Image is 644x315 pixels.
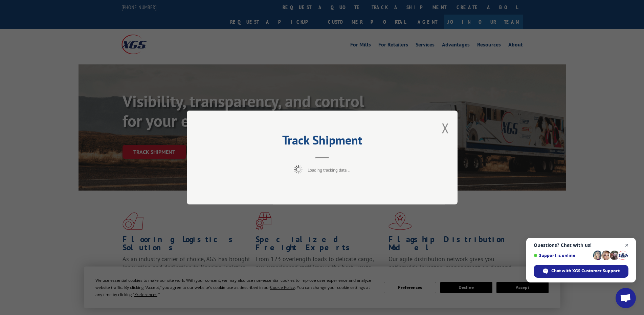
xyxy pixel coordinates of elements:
[534,253,591,258] span: Support is online
[308,167,350,173] span: Loading tracking data...
[551,268,620,274] span: Chat with XGS Customer Support
[534,265,628,278] div: Chat with XGS Customer Support
[442,119,449,137] button: Close modal
[221,135,424,148] h2: Track Shipment
[534,242,628,248] span: Questions? Chat with us!
[623,241,631,250] span: Close chat
[616,288,636,308] div: Open chat
[294,165,303,174] img: xgs-loading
